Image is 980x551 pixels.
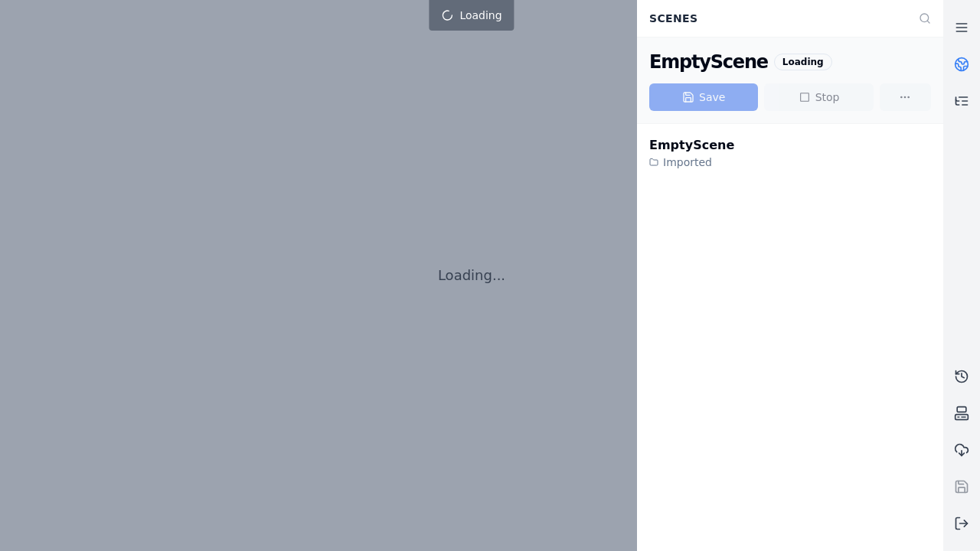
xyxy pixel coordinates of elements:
div: Loading [774,54,832,70]
div: EmptyScene [649,50,768,74]
div: Imported [649,155,734,170]
div: Scenes [640,4,910,33]
p: Loading... [438,265,505,286]
div: EmptyScene [649,136,734,155]
span: Loading [459,8,501,23]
